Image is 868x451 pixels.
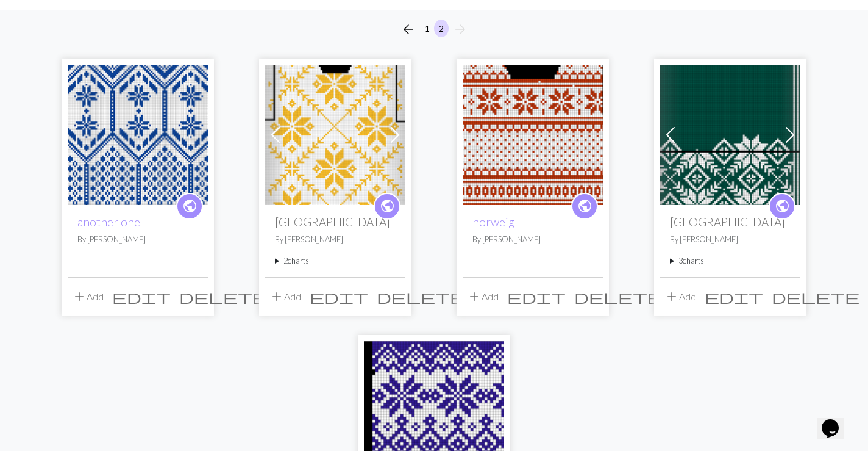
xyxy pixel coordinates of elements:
[372,285,469,308] button: Delete
[396,20,421,39] button: Previous
[670,255,791,267] summary: 3charts
[310,288,368,305] span: edit
[401,21,416,38] span: arrow_back
[775,194,790,218] i: public
[265,128,405,139] a: Sweden
[472,234,593,245] p: By [PERSON_NAME]
[380,197,395,215] span: public
[112,288,171,305] span: edit
[108,285,175,308] button: Edit
[396,20,472,39] nav: Page navigation
[503,285,570,308] button: Edit
[705,288,763,305] span: edit
[68,65,208,205] img: another one
[664,288,679,305] span: add
[179,288,267,305] span: delete
[660,285,700,308] button: Add
[377,288,464,305] span: delete
[507,289,566,304] i: Edit
[660,128,800,139] a: Norge
[265,285,305,308] button: Add
[275,255,396,267] summary: 2charts
[670,215,791,229] h2: [GEOGRAPHIC_DATA]
[275,234,396,245] p: By [PERSON_NAME]
[571,193,598,220] a: public
[577,194,592,218] i: public
[77,234,198,245] p: By [PERSON_NAME]
[767,285,864,308] button: Delete
[507,288,566,305] span: edit
[769,193,795,220] a: public
[570,285,666,308] button: Delete
[374,193,400,220] a: public
[112,289,171,304] i: Edit
[364,404,504,416] a: Norway
[420,20,435,37] button: 1
[275,215,396,229] h2: [GEOGRAPHIC_DATA]
[175,285,271,308] button: Delete
[670,234,791,245] p: By [PERSON_NAME]
[472,215,514,229] a: norweig
[68,128,208,139] a: another one
[380,194,395,218] i: public
[467,288,482,305] span: add
[401,22,416,37] i: Previous
[772,288,859,305] span: delete
[305,285,372,308] button: Edit
[269,288,284,305] span: add
[434,20,449,37] button: 2
[660,65,800,205] img: Norge
[182,197,197,215] span: public
[182,194,197,218] i: public
[463,285,503,308] button: Add
[705,289,763,304] i: Edit
[77,215,140,229] a: another one
[265,65,405,205] img: Sweden
[463,65,603,205] img: norweig
[176,193,203,220] a: public
[574,288,662,305] span: delete
[817,402,856,439] iframe: chat widget
[577,197,592,215] span: public
[700,285,767,308] button: Edit
[775,197,790,215] span: public
[310,289,368,304] i: Edit
[72,288,87,305] span: add
[68,285,108,308] button: Add
[463,128,603,139] a: norweig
